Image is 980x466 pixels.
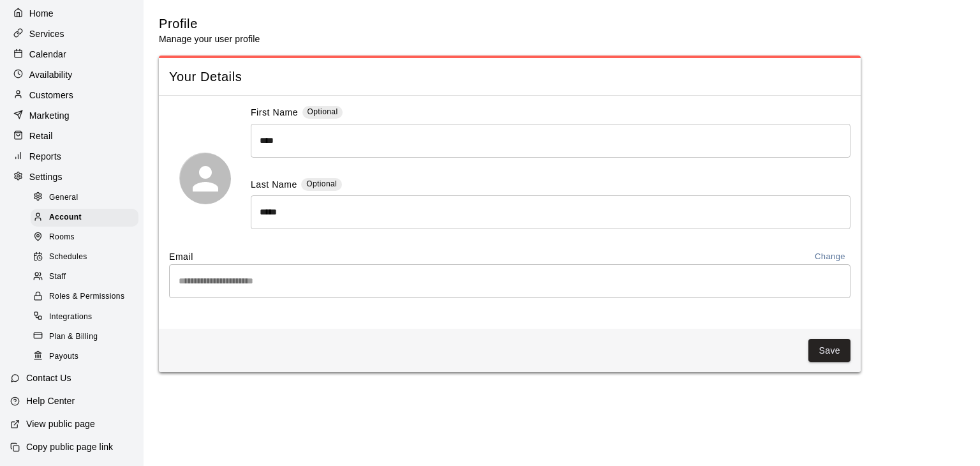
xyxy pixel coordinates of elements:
[49,211,82,224] span: Account
[31,248,144,267] a: Schedules
[808,339,850,363] button: Save
[31,228,144,248] a: Rooms
[169,250,193,263] label: Email
[29,130,53,142] p: Retail
[26,417,95,430] p: View public page
[31,287,144,307] a: Roles & Permissions
[29,7,54,20] p: Home
[29,170,63,183] p: Settings
[49,290,124,303] span: Roles & Permissions
[31,209,138,227] div: Account
[251,106,298,121] label: First Name
[49,331,98,343] span: Plan & Billing
[159,15,260,33] h5: Profile
[31,348,138,366] div: Payouts
[10,167,133,186] a: Settings
[31,308,138,326] div: Integrations
[31,307,144,327] a: Integrations
[29,109,70,122] p: Marketing
[306,179,337,188] span: Optional
[31,328,138,346] div: Plan & Billing
[29,48,66,61] p: Calendar
[31,288,138,306] div: Roles & Permissions
[159,33,260,45] p: Manage your user profile
[49,350,78,363] span: Payouts
[10,45,133,64] a: Calendar
[10,24,133,43] a: Services
[49,192,78,204] span: General
[10,106,133,125] a: Marketing
[169,68,850,86] span: Your Details
[31,229,138,246] div: Rooms
[29,68,73,81] p: Availability
[29,27,64,40] p: Services
[10,86,133,105] a: Customers
[26,372,71,384] p: Contact Us
[49,251,87,264] span: Schedules
[31,248,138,266] div: Schedules
[10,4,133,23] a: Home
[29,150,61,163] p: Reports
[31,188,144,207] a: General
[308,107,338,116] span: Optional
[10,126,133,146] a: Retail
[29,89,73,101] p: Customers
[251,178,297,193] label: Last Name
[810,250,850,264] button: Change
[10,65,133,84] a: Availability
[49,271,66,283] span: Staff
[31,347,144,366] a: Payouts
[31,267,144,287] a: Staff
[31,207,144,227] a: Account
[31,268,138,286] div: Staff
[26,440,113,453] p: Copy public page link
[31,189,138,207] div: General
[49,231,75,244] span: Rooms
[31,327,144,347] a: Plan & Billing
[49,311,93,324] span: Integrations
[10,147,133,166] a: Reports
[26,395,75,407] p: Help Center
